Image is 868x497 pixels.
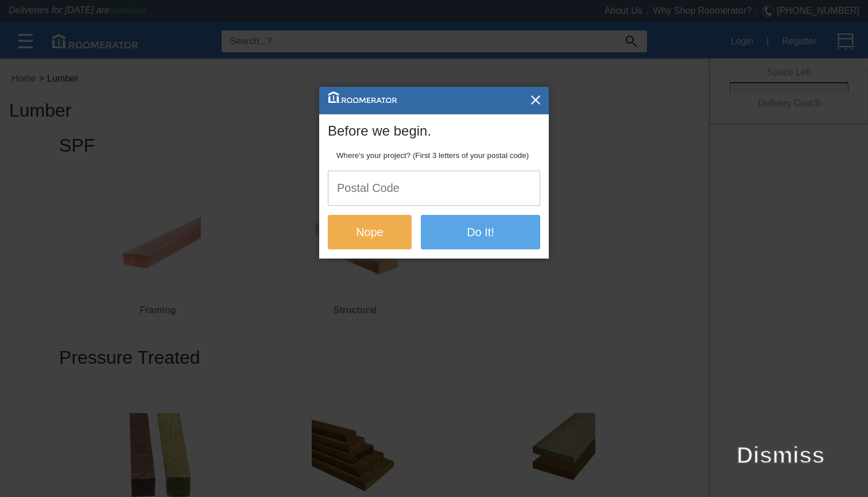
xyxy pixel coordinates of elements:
label: Dismiss [737,438,824,472]
button: Do It! [421,215,540,249]
img: X_Button.png [530,94,541,106]
img: roomerator-logo.svg [328,91,397,103]
label: Where's your project? (First 3 letters of your postal code) [336,150,529,161]
h4: Before we begin. [328,114,540,138]
button: Nope [328,215,412,249]
input: Postal Code [328,171,540,205]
